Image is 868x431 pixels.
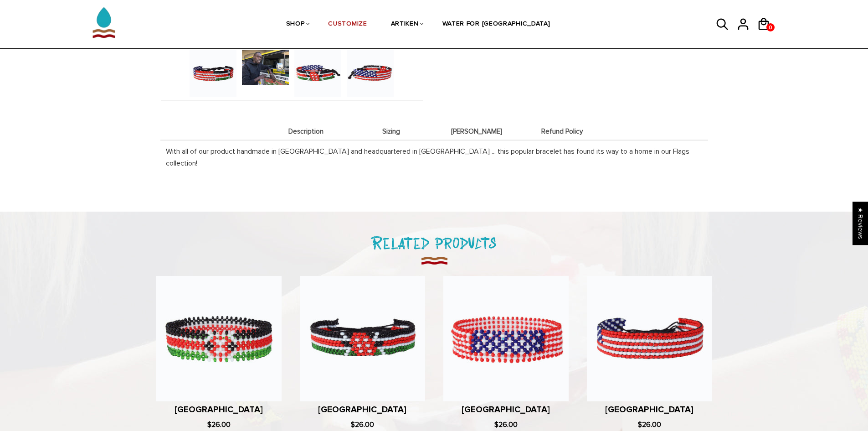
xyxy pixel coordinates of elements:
[391,0,419,49] a: ARTIKEN
[207,420,231,429] span: $26.00
[347,50,394,97] img: 1/2 USA + 1/2 Kenya
[766,23,775,31] a: 0
[766,22,775,33] span: 0
[853,202,868,245] div: Click to open Judge.me floating reviews tab
[442,0,550,49] a: WATER FOR [GEOGRAPHIC_DATA]
[420,254,448,267] img: Related products
[160,140,708,174] div: With all of our product handmade in [GEOGRAPHIC_DATA] and headquartered in [GEOGRAPHIC_DATA] ... ...
[638,420,661,429] span: $26.00
[318,405,406,415] a: [GEOGRAPHIC_DATA]
[175,405,263,415] a: [GEOGRAPHIC_DATA]
[494,420,518,429] span: $26.00
[605,405,693,415] a: [GEOGRAPHIC_DATA]
[147,230,721,254] h2: Related products
[351,420,374,429] span: $26.00
[462,405,550,415] a: [GEOGRAPHIC_DATA]
[242,50,289,85] img: Artiken
[190,50,236,97] img: 1/2 USA + 1/2 Kenya
[286,0,305,49] a: SHOP
[328,0,367,49] a: CUSTOMIZE
[266,128,347,135] span: Description
[522,128,603,135] span: Refund Policy
[437,128,518,135] span: [PERSON_NAME]
[351,128,432,135] span: Sizing
[294,50,341,97] img: 1/2 USA + 1/2 Kenya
